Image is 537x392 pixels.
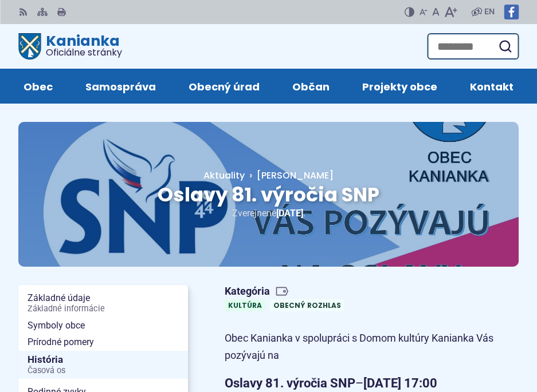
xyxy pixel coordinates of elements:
[183,69,264,104] a: Obecný úrad
[276,208,303,219] span: [DATE]
[225,285,349,298] span: Kategória
[18,351,188,379] a: HistóriaČasová os
[158,181,379,208] span: Oslavy 81. výročia SNP
[28,317,179,334] span: Symboly obce
[80,69,160,104] a: Samospráva
[28,304,179,314] span: Základné informácie
[28,334,179,351] span: Prírodné pomery
[470,69,514,104] span: Kontakt
[358,69,442,104] a: Projekty obce
[362,69,437,104] span: Projekty obce
[288,69,335,104] a: Občan
[55,205,482,221] p: Zverejnené .
[257,169,334,182] span: [PERSON_NAME]
[189,69,260,104] span: Obecný úrad
[225,330,519,365] p: Obec Kanianka v spolupráci s Domom kultúry Kanianka Vás pozývajú na
[18,33,122,60] a: Logo Kanianka, prejsť na domovskú stránku.
[292,69,330,104] span: Občan
[28,290,179,316] span: Základné údaje
[41,34,122,57] span: Kanianka
[225,376,355,390] strong: Oslavy 81. výročia SNP
[85,69,156,104] span: Samospráva
[203,169,245,182] a: Aktuality
[18,317,188,334] a: Symboly obce
[18,33,41,60] img: Prejsť na domovskú stránku
[18,334,188,351] a: Prírodné pomery
[18,290,188,316] a: Základné údajeZákladné informácie
[504,5,519,19] img: Prejsť na Facebook stránku
[465,69,519,104] a: Kontakt
[28,351,179,379] span: História
[225,299,265,311] a: Kultúra
[18,69,57,104] a: Obec
[484,5,495,19] span: EN
[23,69,53,104] span: Obec
[46,48,122,57] span: Oficiálne stránky
[482,5,497,19] a: EN
[28,366,179,375] span: Časová os
[363,376,437,390] strong: [DATE] 17:00
[245,169,334,182] a: [PERSON_NAME]
[270,299,344,311] a: Obecný rozhlas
